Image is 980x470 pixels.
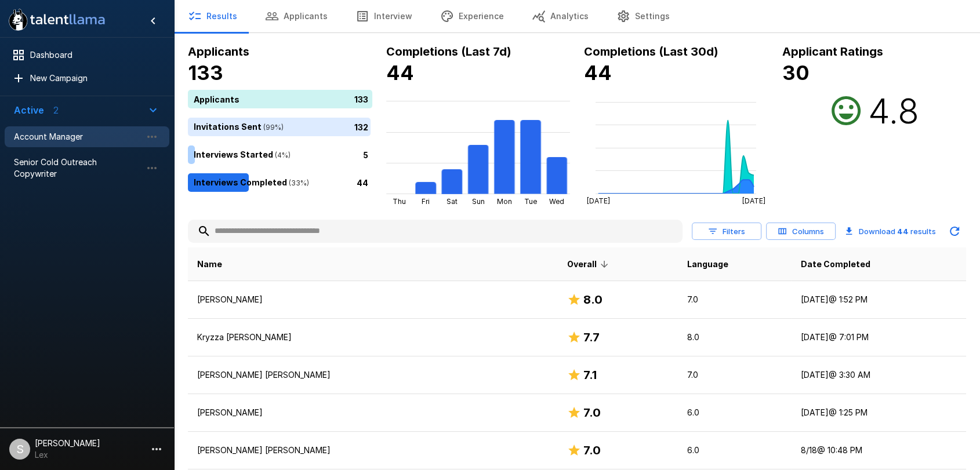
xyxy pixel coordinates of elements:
b: 44 [386,61,414,85]
p: 7.0 [687,369,782,381]
button: Filters [692,223,761,241]
tspan: Sat [446,197,457,206]
tspan: [DATE] [742,196,765,205]
p: [PERSON_NAME] [PERSON_NAME] [197,369,549,381]
h6: 7.7 [583,328,600,347]
p: Kryzza [PERSON_NAME] [197,331,549,343]
span: Name [197,257,222,271]
td: [DATE] @ 7:01 PM [792,319,966,356]
span: Overall [567,257,612,271]
tspan: Thu [393,197,406,206]
h2: 4.8 [868,90,919,132]
p: 5 [363,148,368,161]
b: Applicants [188,45,249,59]
button: Columns [766,223,836,241]
button: Updated Today - 5:32 PM [943,220,966,243]
p: 8.0 [687,331,782,343]
p: [PERSON_NAME] [PERSON_NAME] [197,445,549,456]
b: Applicant Ratings [782,45,883,59]
p: [PERSON_NAME] [197,294,549,305]
p: 6.0 [687,407,782,418]
td: 8/18 @ 10:48 PM [792,432,966,469]
h6: 7.0 [583,403,601,422]
td: [DATE] @ 1:52 PM [792,281,966,319]
p: 6.0 [687,445,782,456]
td: [DATE] @ 3:30 AM [792,356,966,394]
b: 133 [188,61,223,85]
p: 44 [357,176,368,188]
span: Date Completed [801,257,870,271]
tspan: [DATE] [587,196,610,205]
b: Completions (Last 7d) [386,45,511,59]
b: Completions (Last 30d) [584,45,718,59]
p: 7.0 [687,294,782,305]
tspan: Mon [497,197,512,206]
p: 132 [354,121,368,133]
h6: 8.0 [583,290,602,309]
tspan: Tue [524,197,537,206]
p: 133 [354,93,368,105]
p: [PERSON_NAME] [197,407,549,418]
b: 44 [897,227,909,236]
tspan: Sun [471,197,484,206]
tspan: Fri [422,197,430,206]
b: 44 [584,61,612,85]
td: [DATE] @ 1:25 PM [792,394,966,432]
b: 30 [782,61,810,85]
span: Language [687,257,728,271]
h6: 7.0 [583,441,601,460]
h6: 7.1 [583,366,597,384]
button: Download 44 results [840,220,941,243]
tspan: Wed [549,197,564,206]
